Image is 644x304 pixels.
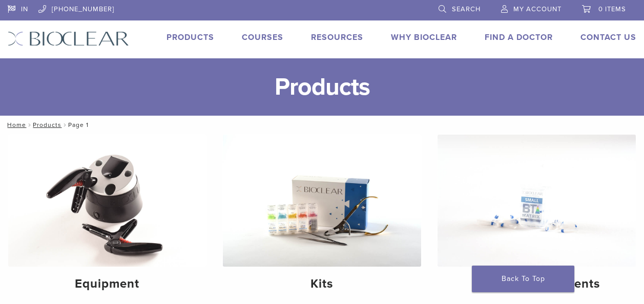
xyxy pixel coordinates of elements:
a: Reorder Components [438,135,636,300]
span: 0 items [598,5,626,13]
a: Equipment [8,135,206,300]
a: Kits [223,135,421,300]
a: Find A Doctor [485,32,553,42]
a: Back To Top [472,266,574,292]
span: My Account [513,5,562,13]
span: / [26,122,33,127]
a: Home [4,121,26,128]
img: Kits [223,135,421,267]
span: / [61,122,68,127]
a: Courses [242,32,283,42]
h4: Kits [231,275,413,293]
img: Bioclear [8,31,129,46]
span: Search [452,5,481,13]
a: Products [33,121,61,128]
a: Contact Us [580,32,636,42]
a: Products [167,32,214,42]
h4: Reorder Components [446,275,628,293]
a: Why Bioclear [391,32,457,42]
img: Equipment [8,135,206,267]
h4: Equipment [16,275,198,293]
a: Resources [311,32,363,42]
img: Reorder Components [438,135,636,267]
